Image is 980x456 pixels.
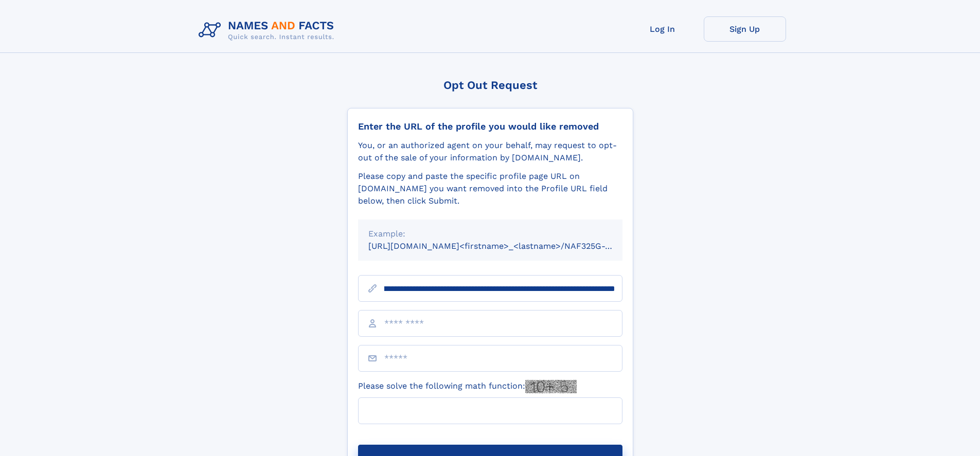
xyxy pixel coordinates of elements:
[358,121,622,132] div: Enter the URL of the profile you would like removed
[194,16,343,44] img: Logo Names and Facts
[704,16,786,42] a: Sign Up
[358,380,577,393] label: Please solve the following math function:
[347,79,633,92] div: Opt Out Request
[368,241,642,251] small: [URL][DOMAIN_NAME]<firstname>_<lastname>/NAF325G-xxxxxxxx
[368,228,612,240] div: Example:
[358,139,622,164] div: You, or an authorized agent on your behalf, may request to opt-out of the sale of your informatio...
[358,170,622,207] div: Please copy and paste the specific profile page URL on [DOMAIN_NAME] you want removed into the Pr...
[621,16,704,42] a: Log In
